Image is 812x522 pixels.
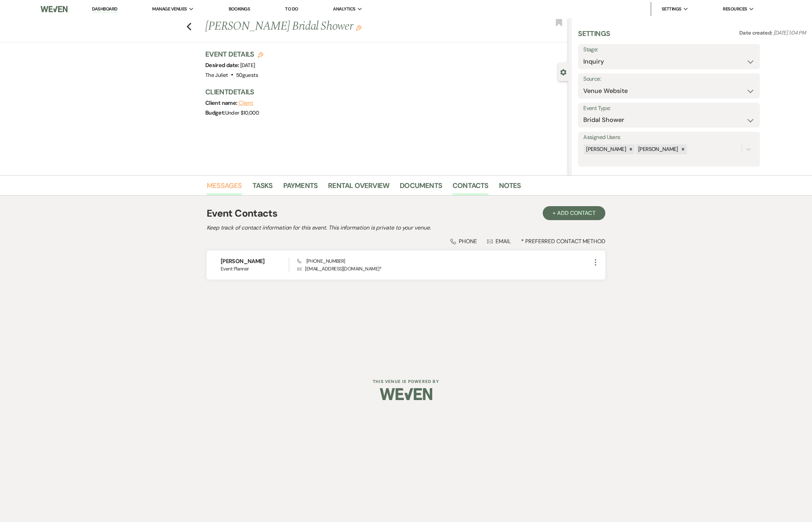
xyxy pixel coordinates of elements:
img: Weven Logo [380,382,432,406]
span: Desired date: [205,61,240,69]
a: Rental Overview [328,180,389,195]
button: Client [238,100,254,106]
a: Documents [400,180,442,195]
button: Edit [356,24,362,31]
label: Source: [583,74,755,84]
img: Weven Logo [41,2,67,16]
span: Analytics [333,6,355,13]
span: [DATE] 1:04 PM [774,29,806,36]
div: Email [487,238,511,245]
span: Budget: [205,109,225,116]
h1: [PERSON_NAME] Bridal Shower [205,18,493,35]
h3: Settings [578,29,610,44]
p: [EMAIL_ADDRESS][DOMAIN_NAME] * [297,265,591,273]
span: Resources [723,6,747,13]
span: Under $10,000 [225,109,259,116]
span: Settings [662,6,682,13]
button: + Add Contact [543,206,605,220]
a: Payments [283,180,318,195]
a: Tasks [252,180,273,195]
span: [PHONE_NUMBER] [297,258,345,264]
span: The Juliet [205,72,228,79]
label: Assigned Users: [583,132,755,143]
div: Phone [450,238,477,245]
span: 50 guests [236,72,258,79]
div: [PERSON_NAME] [636,144,679,154]
label: Event Type: [583,103,755,114]
a: Contacts [453,180,489,195]
span: Manage Venues [152,6,187,13]
a: Dashboard [92,6,117,13]
h3: Event Details [205,49,263,59]
span: Client name: [205,99,238,107]
a: Bookings [229,6,250,12]
span: Event Planner [221,265,289,273]
button: Close lead details [560,68,567,75]
h6: [PERSON_NAME] [221,258,289,265]
span: Date created: [739,29,774,36]
a: Messages [207,180,242,195]
h3: Client Details [205,87,561,97]
div: * Preferred Contact Method [207,238,605,245]
div: [PERSON_NAME] [584,144,627,154]
h2: Keep track of contact information for this event. This information is private to your venue. [207,224,605,232]
label: Stage: [583,45,755,55]
span: [DATE] [240,62,255,69]
h1: Event Contacts [207,206,277,221]
a: To Do [285,6,298,12]
a: Notes [499,180,521,195]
